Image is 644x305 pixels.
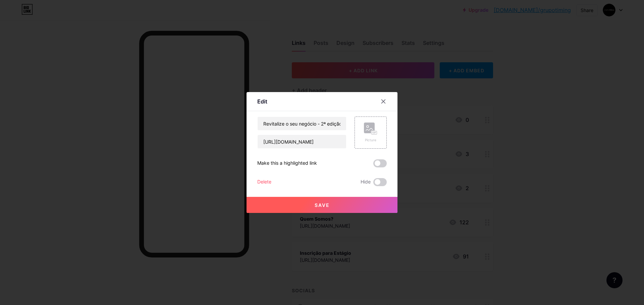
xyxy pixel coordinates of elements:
span: Save [315,202,330,208]
button: Save [247,197,397,213]
input: Title [258,117,346,130]
div: Delete [257,178,271,186]
div: Edit [257,97,267,105]
div: Make this a highlighted link [257,159,317,167]
div: Picture [364,138,377,143]
span: Hide [361,178,371,186]
input: URL [258,135,346,148]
